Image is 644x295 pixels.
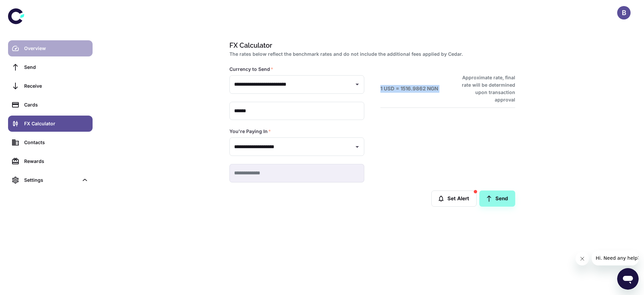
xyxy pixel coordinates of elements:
a: Contacts [8,134,93,151]
button: Set Alert [431,191,477,207]
div: Receive [24,82,89,90]
iframe: Close message [576,252,589,265]
div: Contacts [24,139,89,146]
div: FX Calculator [24,120,89,127]
div: Settings [24,176,78,184]
a: Rewards [8,153,93,169]
a: Cards [8,97,93,113]
label: Currency to Send [229,66,273,73]
h6: 1 USD = 1516.9862 NGN [380,85,438,93]
a: Send [479,191,515,207]
div: Cards [24,101,89,109]
h1: FX Calculator [229,40,513,50]
h6: Approximate rate, final rate will be determined upon transaction approval [454,74,515,103]
a: Receive [8,78,93,94]
a: Send [8,59,93,75]
div: Rewards [24,158,89,165]
iframe: Button to launch messaging window [617,268,639,290]
button: B [617,6,631,19]
a: Overview [8,40,93,56]
a: FX Calculator [8,116,93,132]
span: Hi. Need any help? [4,5,48,10]
iframe: Message from company [592,251,639,265]
label: You're Paying In [229,128,271,135]
div: Send [24,64,89,71]
div: Overview [24,45,89,52]
button: Open [353,80,362,89]
div: Settings [8,172,93,188]
button: Open [353,142,362,152]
